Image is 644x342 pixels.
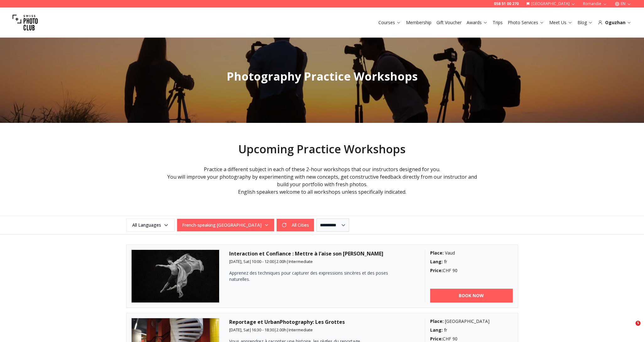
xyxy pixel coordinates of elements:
b: Lang : [430,327,443,333]
a: Trips [493,19,503,26]
a: Awards [467,19,488,26]
a: Blog [577,19,593,26]
button: Photo Services [505,18,547,27]
h2: Upcoming Practice Workshops [166,143,478,155]
span: 10:00 - 12:00 [252,259,274,264]
span: 5 [636,321,641,326]
button: Meet Us [547,18,575,27]
a: Meet Us [549,19,572,26]
span: [DATE], Sat [229,259,249,264]
span: Intermediate [289,327,313,333]
a: Membership [406,19,431,26]
b: Place : [430,250,444,256]
button: Courses [376,18,403,27]
b: Price : [430,336,443,342]
h3: Interaction et Confiance : Mettre à l’aise son [PERSON_NAME] [229,250,415,257]
span: Intermediate [289,259,313,264]
span: 2.00 h [276,259,286,264]
b: BOOK NOW [459,292,484,299]
a: Courses [378,19,401,26]
div: CHF [430,267,513,274]
a: 058 51 00 270 [494,1,519,6]
span: 90 [452,267,457,273]
button: All Languages [126,218,175,232]
span: Photography Practice Workshops [227,69,418,84]
span: 16:30 - 18:30 [252,327,274,333]
b: Price : [430,267,443,273]
div: Vaud [430,250,513,256]
div: CHF [430,336,513,342]
span: 90 [452,336,457,342]
div: fr [430,259,513,265]
img: Interaction et Confiance : Mettre à l’aise son Modèle [132,250,219,303]
button: Blog [575,18,595,27]
div: [GEOGRAPHIC_DATA] [430,318,513,324]
iframe: Intercom live chat [623,321,638,336]
p: Apprenez des techniques pour capturer des expressions sincères et des poses naturelles. [229,270,392,282]
div: Oguzhan [598,19,631,26]
a: BOOK NOW [430,289,513,303]
div: fr [430,327,513,333]
span: 2.00 h [276,327,286,333]
button: French-speaking [GEOGRAPHIC_DATA] [177,219,274,231]
a: Gift Voucher [436,19,462,26]
button: Gift Voucher [434,18,464,27]
b: Lang : [430,259,443,265]
h3: Reportage et UrbanPhotography: Les Grottes [229,318,415,326]
button: Trips [490,18,505,27]
img: Swiss photo club [13,10,38,35]
small: | | | [229,259,313,264]
small: | | | [229,327,313,333]
a: Photo Services [508,19,544,26]
button: Awards [464,18,490,27]
button: All Cities [277,219,314,231]
span: [DATE], Sat [229,327,249,333]
span: All Languages [127,219,174,231]
div: Practice a different subject in each of these 2-hour workshops that our instructors designed for ... [166,166,478,196]
button: Membership [403,18,434,27]
b: Place : [430,318,444,324]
